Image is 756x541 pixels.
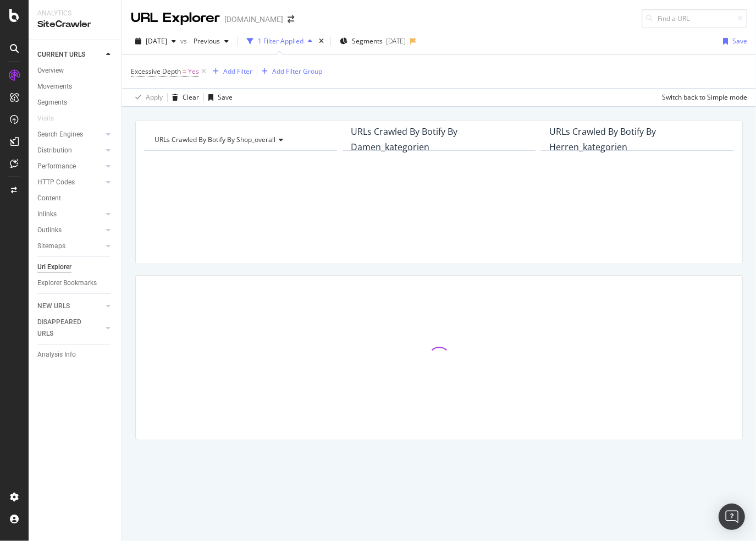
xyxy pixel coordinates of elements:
button: Segments[DATE] [335,32,410,50]
div: DISAPPEARED URLS [37,316,93,340]
input: Find a URL [642,9,747,28]
a: Movements [37,81,114,92]
div: NEW URLS [37,300,70,312]
span: Excessive Depth [131,67,181,76]
span: vs [180,36,189,46]
button: Add Filter Group [257,65,322,78]
div: URL Explorer [131,9,220,28]
div: Inlinks [37,209,57,220]
a: Distribution [37,145,103,156]
button: Add Filter [208,65,252,78]
div: Search Engines [37,129,83,140]
div: [DATE] [386,36,406,46]
div: Performance [37,161,76,172]
div: Analysis Info [37,349,76,360]
a: Url Explorer [37,261,114,273]
a: Search Engines [37,129,103,140]
a: Outlinks [37,225,103,236]
div: 1 Filter Applied [258,36,303,46]
button: Apply [131,89,163,106]
button: Clear [168,89,199,106]
div: Content [37,193,61,204]
div: arrow-right-arrow-left [288,15,294,23]
a: Visits [37,113,65,124]
div: Add Filter [223,67,252,76]
a: NEW URLS [37,300,103,312]
div: Outlinks [37,225,62,236]
div: Add Filter Group [272,67,322,76]
span: URLs Crawled By Botify By shop_overall [154,135,275,144]
div: Apply [146,92,163,102]
span: Previous [189,36,220,46]
div: Clear [183,92,199,102]
button: Save [719,32,747,50]
a: Content [37,193,114,204]
div: Save [218,92,233,102]
a: HTTP Codes [37,177,103,188]
button: 1 Filter Applied [242,32,317,50]
div: Switch back to Simple mode [662,92,747,102]
h4: URLs Crawled By Botify By herren_kategorien [549,124,724,154]
h4: URLs Crawled By Botify By damen_kategorien [351,124,526,154]
div: HTTP Codes [37,177,75,188]
button: Previous [189,32,233,50]
div: [DOMAIN_NAME] [224,14,283,25]
div: Segments [37,97,67,108]
div: Visits [37,113,54,124]
span: Yes [188,64,199,79]
div: Save [732,36,747,46]
div: Sitemaps [37,241,65,252]
a: Explorer Bookmarks [37,277,114,289]
a: Overview [37,65,114,76]
div: Open Intercom Messenger [719,504,745,530]
button: Save [204,89,233,106]
span: 2025 Jul. 28th [146,36,167,46]
div: Analytics [37,9,113,18]
div: Url Explorer [37,261,71,273]
button: Switch back to Simple mode [658,89,747,106]
div: CURRENT URLS [37,49,85,61]
div: Distribution [37,145,72,156]
a: Performance [37,161,103,172]
a: DISAPPEARED URLS [37,316,103,340]
span: Segments [352,36,383,46]
div: Movements [37,81,72,92]
div: SiteCrawler [37,18,113,31]
span: = [183,67,186,76]
h4: URLs Crawled By Botify By shop_overall [152,131,327,149]
a: Segments [37,97,114,108]
a: Analysis Info [37,349,114,360]
div: Overview [37,65,64,76]
div: Explorer Bookmarks [37,277,97,289]
a: CURRENT URLS [37,49,103,61]
div: times [317,36,326,47]
a: Sitemaps [37,241,103,252]
a: Inlinks [37,209,103,220]
button: [DATE] [131,32,180,50]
